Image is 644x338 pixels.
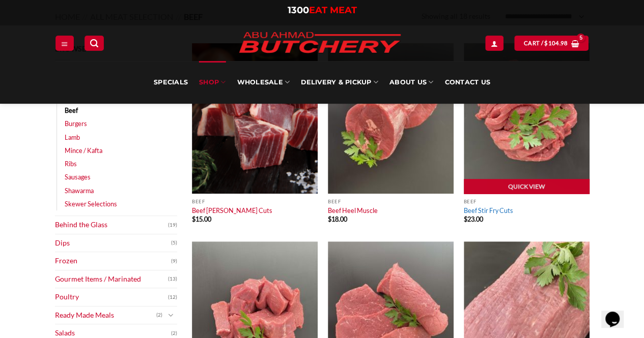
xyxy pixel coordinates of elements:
[55,252,171,270] a: Frozen
[231,25,409,61] img: Abu Ahmad Butchery
[65,197,117,210] a: Skewer Selections
[309,5,357,16] span: EAT MEAT
[464,199,590,204] p: Beef
[65,170,91,183] a: Sausages
[85,36,104,50] a: Search
[192,199,318,204] p: Beef
[65,117,87,130] a: Burgers
[65,144,102,157] a: Mince / Kafta
[288,5,309,16] span: 1300
[192,215,195,223] span: $
[55,306,156,324] a: Ready Made Meals
[601,297,634,328] iframe: chat widget
[544,39,548,48] span: $
[168,218,177,233] span: (19)
[65,104,78,117] a: Beef
[328,215,347,223] bdi: 18.00
[55,216,168,234] a: Behind the Glass
[168,290,177,305] span: (12)
[464,215,467,223] span: $
[328,199,454,204] p: Beef
[328,215,331,223] span: $
[171,254,177,269] span: (9)
[65,157,77,170] a: Ribs
[55,234,171,252] a: Dips
[55,270,168,288] a: Gourmet Items / Marinated
[464,179,590,194] a: Quick View
[165,310,177,321] button: Toggle
[192,206,272,214] a: Beef [PERSON_NAME] Cuts
[288,5,357,16] a: 1300EAT MEAT
[514,36,589,50] a: View cart
[55,36,74,50] a: Menu
[192,43,318,194] img: Beef Curry Cuts
[544,40,568,46] bdi: 104.98
[192,215,211,223] bdi: 15.00
[301,61,378,104] a: Delivery & Pickup
[464,43,590,194] img: Beef Stir Fry Cuts
[328,206,378,214] a: Beef Heel Muscle
[389,61,433,104] a: About Us
[156,308,162,323] span: (2)
[65,131,80,144] a: Lamb
[65,184,94,197] a: Shawarma
[464,215,483,223] bdi: 23.00
[464,206,513,214] a: Beef Stir Fry Cuts
[237,61,290,104] a: Wholesale
[199,61,226,104] a: SHOP
[154,61,188,104] a: Specials
[524,39,568,48] span: Cart /
[328,43,454,194] img: Beef Heel Muscle
[171,235,177,251] span: (5)
[168,271,177,287] span: (13)
[55,288,168,306] a: Poultry
[485,36,503,50] a: Login
[444,61,490,104] a: Contact Us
